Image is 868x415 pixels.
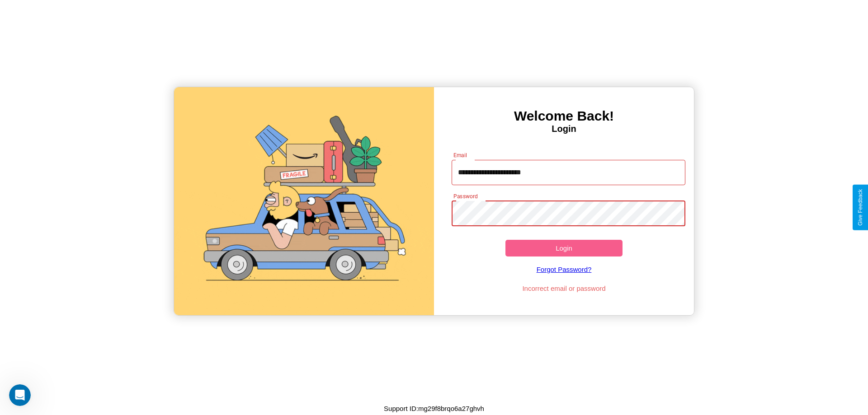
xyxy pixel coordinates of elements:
iframe: Intercom live chat [9,384,31,406]
p: Incorrect email or password [447,282,681,294]
div: Give Feedback [857,189,863,226]
h4: Login [434,124,694,134]
label: Email [453,151,467,159]
p: Support ID: mg29f8brqo6a27ghvh [384,402,484,415]
label: Password [453,192,477,200]
a: Forgot Password? [447,256,681,282]
h3: Welcome Back! [434,108,694,124]
img: gif [174,87,434,315]
button: Login [505,240,623,256]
